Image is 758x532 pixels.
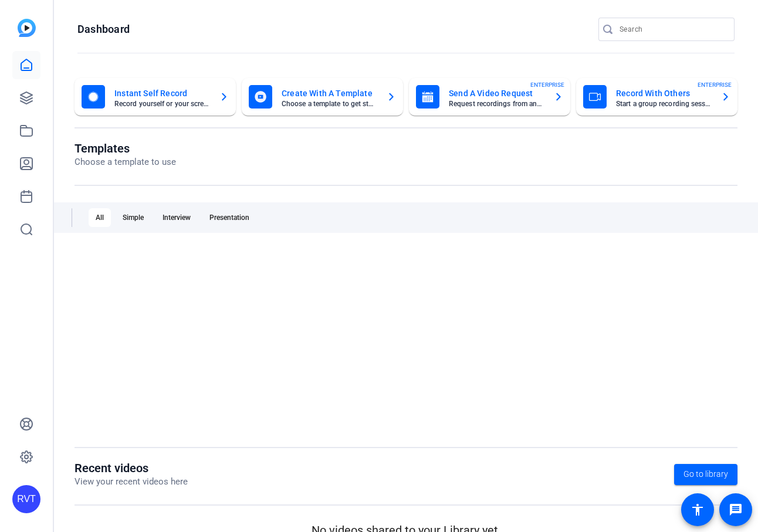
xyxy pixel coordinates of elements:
[75,78,236,116] button: Instant Self RecordRecord yourself or your screen
[616,100,712,107] mat-card-subtitle: Start a group recording session
[620,22,725,36] input: Search
[449,86,544,100] mat-card-title: Send A Video Request
[576,78,737,116] button: Record With OthersStart a group recording sessionENTERPRISE
[530,80,564,89] span: ENTERPRISE
[75,461,188,475] h1: Recent videos
[691,503,705,517] mat-icon: accessibility
[89,208,111,227] div: All
[77,22,130,36] h1: Dashboard
[409,78,570,116] button: Send A Video RequestRequest recordings from anyone, anywhereENTERPRISE
[114,86,210,100] mat-card-title: Instant Self Record
[155,208,198,227] div: Interview
[282,86,377,100] mat-card-title: Create With A Template
[202,208,256,227] div: Presentation
[18,19,36,37] img: blue-gradient.svg
[683,468,728,480] span: Go to library
[698,80,732,89] span: ENTERPRISE
[729,503,743,517] mat-icon: message
[242,78,403,116] button: Create With A TemplateChoose a template to get started
[75,141,176,155] h1: Templates
[75,155,176,169] p: Choose a template to use
[282,100,377,107] mat-card-subtitle: Choose a template to get started
[114,100,210,107] mat-card-subtitle: Record yourself or your screen
[12,485,40,513] div: RVT
[75,475,188,489] p: View your recent videos here
[116,208,151,227] div: Simple
[616,86,712,100] mat-card-title: Record With Others
[674,464,737,485] a: Go to library
[449,100,544,107] mat-card-subtitle: Request recordings from anyone, anywhere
